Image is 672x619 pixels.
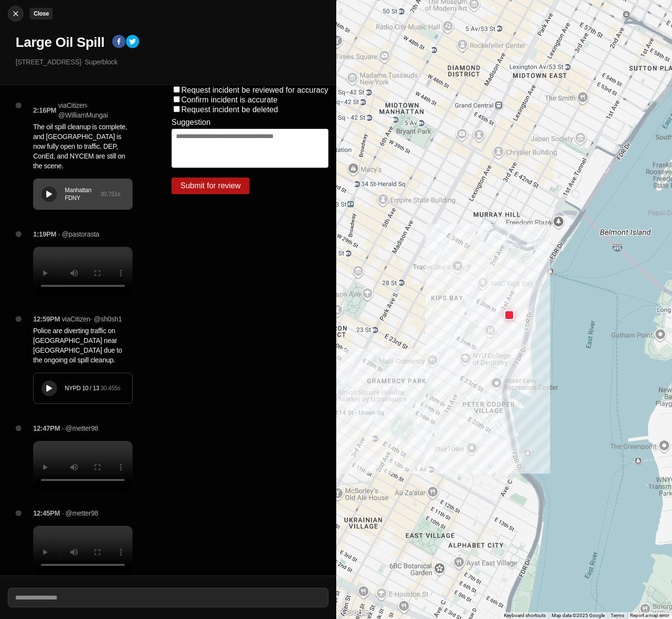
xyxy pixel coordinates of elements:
[65,384,100,392] div: NYPD 10 / 13
[611,613,624,618] a: Terms (opens in new tab)
[65,186,100,202] div: Manhattan FDNY
[339,606,371,619] a: Open this area in Google Maps (opens a new window)
[58,100,133,120] p: via Citizen · @ WilliamMungai
[16,57,328,67] p: [STREET_ADDRESS] · Superblock
[11,9,20,19] img: cancel
[33,122,133,171] p: The oil spill cleanup is complete, and [GEOGRAPHIC_DATA] is now fully open to traffic. DEP, ConEd...
[630,613,669,618] a: Report a map error
[100,190,120,198] div: 30.751 s
[172,178,250,194] button: Submit for review
[504,612,546,619] button: Keyboard shortcuts
[126,35,139,50] button: twitter
[181,86,328,94] label: Request incident be reviewed for accuracy
[181,105,278,114] label: Request incident be deleted
[33,105,57,115] p: 2:16PM
[58,229,99,239] p: · @pastorasta
[62,508,98,518] p: · @metter98
[339,606,371,619] img: Google
[33,326,133,365] p: Police are diverting traffic on [GEOGRAPHIC_DATA] near [GEOGRAPHIC_DATA] due to the ongoing oil s...
[62,314,122,324] p: via Citizen · @ sh0sh1
[33,508,60,518] p: 12:45PM
[552,613,605,618] span: Map data ©2025 Google
[181,96,277,104] label: Confirm incident is accurate
[100,384,120,392] div: 30.455 s
[33,314,60,324] p: 12:59PM
[172,118,211,127] label: Suggestion
[33,423,60,433] p: 12:47PM
[8,6,23,21] button: cancelClose
[34,10,49,17] small: Close
[62,423,98,433] p: · @metter98
[112,35,126,50] button: facebook
[16,34,104,51] h1: Large Oil Spill
[33,229,57,239] p: 1:19PM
